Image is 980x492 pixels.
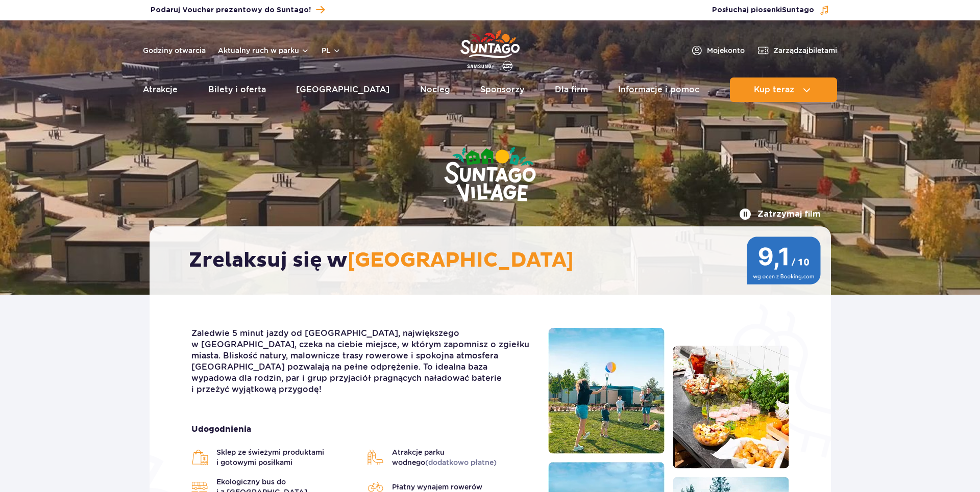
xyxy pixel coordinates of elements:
a: Bilety i oferta [208,77,266,102]
span: Płatny wynajem rowerów [392,482,482,492]
button: Posłuchaj piosenkiSuntago [712,5,829,15]
button: pl [322,45,341,56]
span: Sklep ze świeżymi produktami i gotowymi posiłkami [216,447,357,468]
a: Dla firm [555,77,588,102]
span: Posłuchaj piosenki [712,5,814,15]
strong: Udogodnienia [191,424,533,435]
a: [GEOGRAPHIC_DATA] [296,77,389,102]
span: [GEOGRAPHIC_DATA] [348,248,574,273]
span: Suntago [782,7,814,14]
a: Atrakcje [143,77,178,102]
span: (dodatkowo płatne) [425,458,497,467]
button: Aktualny ruch w parku [218,46,309,55]
button: Kup teraz [730,77,837,102]
a: Sponsorzy [480,77,524,102]
span: Podaruj Voucher prezentowy do Suntago! [151,5,311,15]
img: Suntago Village [403,107,577,244]
a: Nocleg [420,77,450,102]
a: Informacje i pomoc [618,77,699,102]
a: Park of Poland [460,25,520,72]
a: Zarządzajbiletami [757,44,837,57]
button: Zatrzymaj film [739,208,821,220]
p: Zaledwie 5 minut jazdy od [GEOGRAPHIC_DATA], największego w [GEOGRAPHIC_DATA], czeka na ciebie mi... [191,328,533,395]
img: 9,1/10 wg ocen z Booking.com [747,237,821,284]
a: Godziny otwarcia [143,45,206,56]
span: Atrakcje parku wodnego [392,447,533,468]
span: Moje konto [707,45,745,56]
span: Zarządzaj biletami [773,45,837,56]
a: Mojekonto [691,44,745,57]
h2: Zrelaksuj się w [189,248,802,273]
a: Podaruj Voucher prezentowy do Suntago! [151,3,325,17]
span: Kup teraz [754,85,794,94]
